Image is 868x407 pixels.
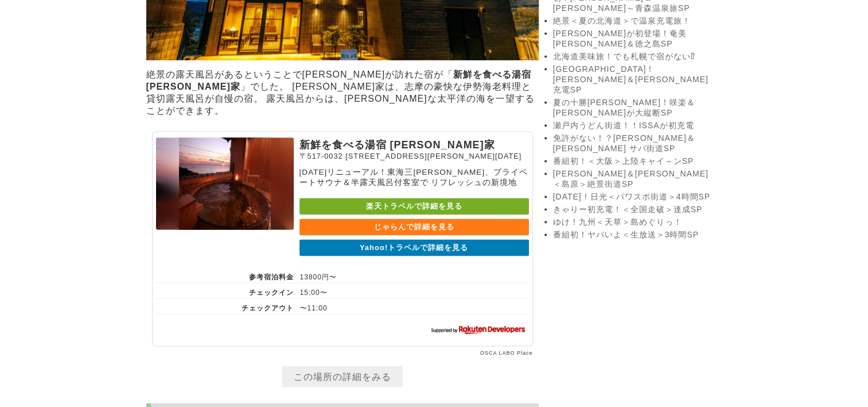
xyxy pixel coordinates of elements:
[146,66,539,120] p: 絶景の露天風呂があるということで[PERSON_NAME]が訪れた宿が「 」でした。 [PERSON_NAME]家は、志摩の豪快な伊勢海老料理と貸切露天風呂が自慢の宿。 露天風呂からは、[PER...
[299,198,529,215] a: 楽天トラベルで詳細を見る
[299,219,529,236] a: じゃらんで詳細を見る
[480,350,533,356] a: OSCA LABO Place
[553,121,714,131] a: 瀬戸内うどん街道！！ISSAが初充電
[553,16,714,26] a: 絶景＜夏の北海道＞で温泉充電旅！
[345,152,521,160] span: [STREET_ADDRESS][PERSON_NAME][DATE]
[299,240,529,256] a: Yahoo!トラベルで詳細を見る
[553,133,714,154] a: 免許がない！？[PERSON_NAME]＆[PERSON_NAME] サバ街道SP
[156,298,294,314] th: チェックアウト
[553,192,714,202] a: [DATE]！日光＜パワスポ街道＞4時間SP
[294,298,529,314] td: 〜11:00
[294,283,529,298] td: 15:00〜
[553,169,714,190] a: [PERSON_NAME]＆[PERSON_NAME]＜島原＞絶景街道SP
[553,205,714,215] a: きゃりー初充電！＜全国走破＞達成SP
[156,138,294,230] img: 新鮮を食べる湯宿 大田家
[553,64,714,95] a: [GEOGRAPHIC_DATA]！[PERSON_NAME]＆[PERSON_NAME]充電SP
[553,217,714,228] a: ゆけ！九州＜天草＞島めぐりっ！
[146,70,532,91] strong: 新鮮を食べる湯宿 [PERSON_NAME]家
[429,323,529,335] img: 楽天ウェブサービスセンター
[553,98,714,118] a: 夏の十勝[PERSON_NAME]！咲楽＆[PERSON_NAME]が大縦断SP
[299,152,343,160] span: 〒517-0032
[156,268,294,283] th: 参考宿泊料金
[299,138,529,152] p: 新鮮を食べる湯宿 [PERSON_NAME]家
[553,156,714,167] a: 番組初！＜大阪＞上陸キャイ～ンSP
[553,29,714,49] a: [PERSON_NAME]が初登場！奄美[PERSON_NAME]＆徳之島SP
[294,268,529,283] td: 13800円〜
[553,52,714,62] a: 北海道美味旅！でも札幌で宿がない⁉
[299,167,529,188] p: [DATE]リニューアル！東海三[PERSON_NAME]、プライベートサウナ＆半露天風呂付客室で リフレッシュの新境地
[553,230,714,240] a: 番組初！ヤバいよ＜生放送＞3時間SP
[156,283,294,298] th: チェックイン
[282,366,403,387] a: この場所の詳細をみる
